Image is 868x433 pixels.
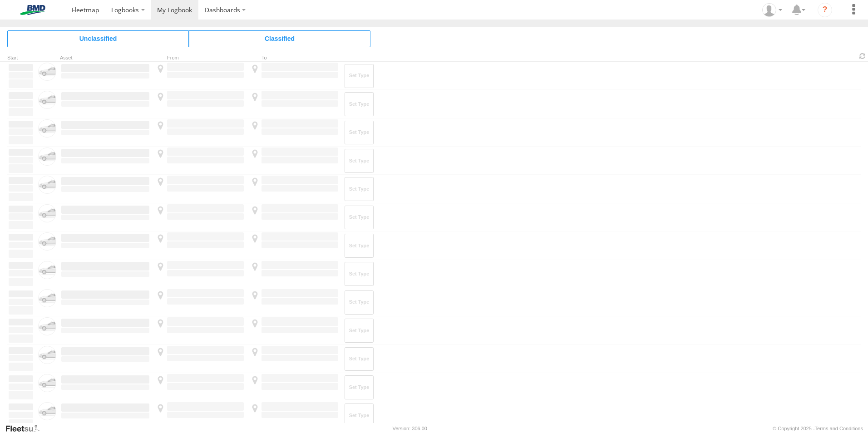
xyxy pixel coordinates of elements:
[5,424,47,433] a: Visit our Website
[773,426,863,431] div: © Copyright 2025 -
[189,30,370,47] span: Click to view Classified Trips
[249,56,340,60] div: To
[154,56,245,60] div: From
[759,3,785,17] div: Chris Brett
[60,56,151,60] div: Asset
[7,56,35,60] div: Click to Sort
[857,52,868,60] span: Refresh
[818,3,832,17] i: ?
[7,30,189,47] span: Click to view Unclassified Trips
[393,426,427,431] div: Version: 306.00
[815,426,863,431] a: Terms and Conditions
[9,5,56,15] img: bmd-logo.svg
